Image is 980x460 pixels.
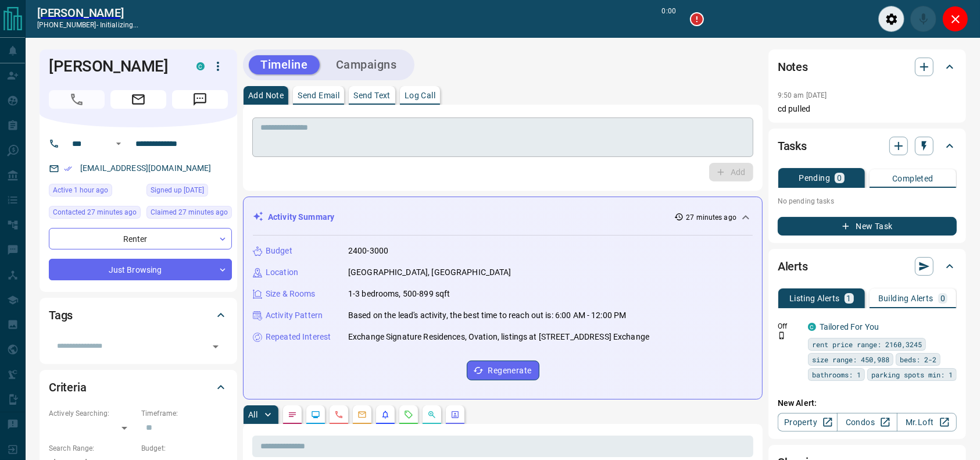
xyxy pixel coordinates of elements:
span: rent price range: 2160,3245 [812,338,922,350]
svg: Emails [357,410,367,419]
svg: Email Verified [64,165,72,173]
div: Activity Summary27 minutes ago [253,206,753,228]
p: Timeframe: [141,408,228,419]
svg: Calls [334,410,344,419]
p: Listing Alerts [789,294,840,302]
button: Open [112,137,126,151]
div: condos.ca [196,62,205,70]
button: New Task [778,217,957,236]
p: Based on the lead's activity, the best time to reach out is: 6:00 AM - 12:00 PM [348,309,626,322]
svg: Notes [288,410,297,419]
p: [GEOGRAPHIC_DATA], [GEOGRAPHIC_DATA] [348,266,512,279]
div: Criteria [49,373,228,401]
p: Pending [799,174,830,182]
span: beds: 2-2 [900,354,936,365]
p: Search Range: [49,443,135,454]
span: Signed up [DATE] [151,184,204,196]
h2: Alerts [778,257,808,276]
span: Contacted 27 minutes ago [53,206,137,218]
span: Call [49,90,105,109]
p: Location [266,266,298,279]
p: Actively Searching: [49,408,135,419]
div: Tags [49,301,228,329]
p: [PHONE_NUMBER] - [37,20,139,30]
a: Mr.Loft [897,413,957,432]
span: parking spots min: 1 [871,369,953,380]
span: Email [110,90,166,109]
button: Regenerate [467,361,539,380]
svg: Lead Browsing Activity [311,410,320,419]
div: Thu Aug 14 2025 [146,206,232,222]
p: 27 minutes ago [686,212,736,223]
p: Building Alerts [878,294,933,302]
a: Condos [837,413,897,432]
svg: Agent Actions [450,410,460,419]
h2: Notes [778,58,808,76]
p: 2400-3000 [348,245,388,257]
div: Audio Settings [878,6,904,32]
p: Activity Summary [268,211,334,223]
p: 1-3 bedrooms, 500-899 sqft [348,288,450,300]
svg: Requests [404,410,413,419]
div: Thu Aug 14 2025 [49,184,141,200]
p: 9:50 am [DATE] [778,91,827,99]
button: Open [208,338,224,355]
svg: Opportunities [427,410,437,419]
p: Exchange Signature Residences, Ovation, listings at [STREET_ADDRESS] Exchange [348,331,649,343]
span: Message [172,90,228,109]
p: Completed [892,174,933,183]
div: Thu Aug 14 2025 [49,206,141,222]
a: [EMAIL_ADDRESS][DOMAIN_NAME] [80,163,212,173]
span: size range: 450,988 [812,354,889,365]
div: Tue Jul 01 2025 [146,184,232,200]
button: Campaigns [324,55,409,74]
p: Activity Pattern [266,309,323,322]
a: Property [778,413,838,432]
a: [PERSON_NAME] [37,6,139,20]
a: Tailored For You [820,322,879,331]
h2: Tasks [778,137,807,155]
p: Budget: [141,443,228,454]
p: All [248,411,257,419]
p: Send Text [353,91,391,99]
h2: Criteria [49,378,87,397]
p: cd pulled [778,103,957,115]
h1: [PERSON_NAME] [49,57,179,76]
svg: Listing Alerts [381,410,390,419]
p: 0 [837,174,842,182]
div: Just Browsing [49,259,232,280]
p: 1 [847,294,852,302]
div: Tasks [778,132,957,160]
span: Claimed 27 minutes ago [151,206,228,218]
p: 0 [940,294,945,302]
div: Notes [778,53,957,81]
div: Mute [910,6,936,32]
p: New Alert: [778,397,957,409]
p: Send Email [298,91,339,99]
p: Add Note [248,91,284,99]
div: Close [942,6,968,32]
h2: Tags [49,306,73,325]
p: 0:00 [662,6,676,32]
div: Alerts [778,252,957,280]
p: No pending tasks [778,192,957,210]
div: condos.ca [808,323,816,331]
p: Log Call [405,91,435,99]
span: Active 1 hour ago [53,184,108,196]
span: initializing... [100,21,139,29]
div: Renter [49,228,232,249]
p: Size & Rooms [266,288,316,300]
p: Budget [266,245,292,257]
button: Timeline [249,55,320,74]
span: bathrooms: 1 [812,369,861,380]
p: Repeated Interest [266,331,331,343]
svg: Push Notification Only [778,331,786,340]
p: Off [778,321,801,331]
